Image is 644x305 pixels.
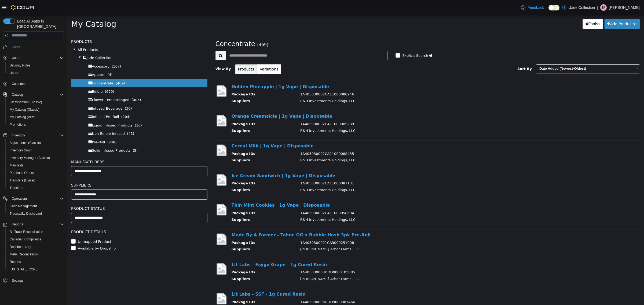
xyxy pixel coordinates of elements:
[537,4,573,14] button: Add Products
[597,4,598,11] p: |
[8,259,64,265] span: Reports
[148,217,160,230] img: missing-image.png
[1,54,66,62] button: Users
[515,4,536,14] button: Tools
[12,278,23,283] span: Settings
[8,140,64,146] span: Adjustments (Classic)
[164,247,260,252] a: Lit Labs - Faygo Grape - 1g Cured Resin
[10,221,64,228] span: Reports
[25,108,65,112] span: Liquid Infused Products
[4,143,140,150] h5: Manufacturers
[10,80,64,87] span: Customers
[5,243,66,251] a: Dashboards
[164,195,229,202] th: Package IDs
[8,177,39,184] a: Transfers (Classic)
[602,4,605,11] span: TA
[25,91,55,95] span: Infused Beverage
[5,266,66,273] button: [US_STATE] CCRS
[8,62,64,69] span: Security Roles
[25,66,46,70] span: Concentrate
[164,136,229,143] th: Package IDs
[10,245,31,249] span: Dashboards
[10,204,37,208] span: Cash Management
[9,224,44,229] label: Unmapped Product
[229,225,553,232] td: 1A4050300021CA3000251008
[8,210,64,217] span: Traceabilty Dashboard
[60,116,67,120] span: (43)
[469,49,566,58] span: Date Added (Newest-Oldest)
[8,266,64,273] span: Washington CCRS
[229,76,553,83] td: 1A405030002CA11000088246
[10,195,64,202] span: Operations
[8,236,64,243] span: Canadian Compliance
[12,133,25,137] span: Inventory
[12,56,20,60] span: Users
[8,251,41,258] a: Metrc Reconciliation
[164,284,229,291] th: Package IDs
[229,106,553,113] td: 1A405030002CA11000085289
[8,121,28,128] a: Promotions
[548,5,560,10] input: Dark Mode
[64,83,74,87] span: (403)
[12,196,28,201] span: Operations
[12,82,27,86] span: Customers
[10,260,21,264] span: Reports
[190,27,201,32] small: (469)
[164,158,268,163] a: Ice Cream Sandwich | 1g Vape | Disposable
[10,81,30,87] a: Customers
[190,49,214,59] button: Variations
[25,49,42,53] span: Accessory
[10,55,64,61] span: Users
[229,254,553,261] td: 1A405030003DDD9000103885
[10,63,30,68] span: Security Roles
[528,5,544,10] span: Feedback
[41,57,45,61] span: (4)
[164,142,229,149] th: Suppliers
[1,91,66,98] button: Catalog
[229,136,553,143] td: 1A405030002CA11000088435
[8,155,64,161] span: Inventory Manager (Classic)
[164,276,239,281] a: Lit Labs - SSF - 1g Cured Resin
[229,284,553,291] td: 1A405030003DDD9000087466
[10,122,26,127] span: Promotions
[8,70,20,76] a: Users
[10,221,25,228] button: Reports
[8,155,52,161] a: Inventory Manager (Classic)
[10,195,30,202] button: Operations
[450,51,465,55] span: Sort By
[10,115,36,119] span: My Catalog (Beta)
[8,106,64,113] span: My Catalog (Classic)
[5,210,66,217] button: Traceabilty Dashboard
[8,170,36,176] a: Purchase Orders
[10,178,36,183] span: Transfers (Classic)
[164,172,229,179] th: Suppliers
[5,121,66,128] button: Promotions
[8,244,33,250] a: Dashboards
[10,44,64,50] span: Home
[38,74,47,78] span: (630)
[8,162,64,169] span: Manifests
[4,190,140,196] h5: Product Status
[10,148,32,152] span: Inventory Count
[10,171,34,175] span: Purchase Orders
[148,25,188,32] span: Concentrate
[12,45,20,49] span: Home
[15,18,64,29] span: Load All Apps in [GEOGRAPHIC_DATA]
[8,177,64,184] span: Transfers (Classic)
[8,259,23,265] a: Reports
[8,203,39,209] a: Cash Management
[164,69,262,74] a: Golden Pineapple | 1g Vape | Disposable
[10,91,64,98] span: Catalog
[148,69,160,82] img: missing-image.png
[12,222,23,226] span: Reports
[164,254,229,261] th: Package IDs
[148,188,160,201] img: missing-image.png
[609,4,640,11] p: [PERSON_NAME]
[8,170,64,176] span: Purchase Orders
[5,169,66,177] button: Purchase Orders
[229,165,553,172] td: 1A405030002CA11000087131
[164,261,229,268] th: Suppliers
[8,251,64,258] span: Metrc Reconciliation
[5,113,66,121] button: My Catalog (Beta)
[569,4,595,11] p: Jade Collection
